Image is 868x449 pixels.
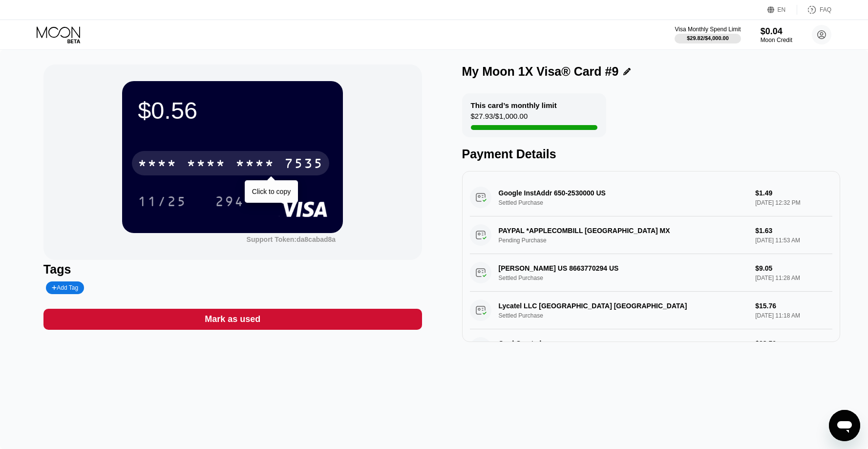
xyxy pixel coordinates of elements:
[215,195,244,211] div: 294
[284,157,323,172] div: 7535
[761,26,792,37] div: $0.04
[130,189,194,214] div: 11/25
[761,37,792,43] div: Moon Credit
[208,189,252,214] div: 294
[462,64,619,79] div: My Moon 1X Visa® Card #9
[247,235,336,243] div: Support Token: da8cabad8a
[829,410,860,441] iframe: Button to launch messaging window
[43,262,422,277] div: Tags
[797,5,831,15] div: FAQ
[471,101,557,109] div: This card’s monthly limit
[52,284,78,291] div: Add Tag
[778,6,786,13] div: EN
[138,97,327,124] div: $0.56
[820,6,831,13] div: FAQ
[687,35,729,41] div: $29.82 / $4,000.00
[675,26,741,43] div: Visa Monthly Spend Limit$29.82/$4,000.00
[252,188,291,195] div: Click to copy
[43,309,422,330] div: Mark as used
[675,26,741,33] div: Visa Monthly Spend Limit
[462,147,841,161] div: Payment Details
[471,112,528,125] div: $27.93 / $1,000.00
[205,314,260,325] div: Mark as used
[761,26,792,43] div: $0.04Moon Credit
[46,281,84,294] div: Add Tag
[247,235,336,243] div: Support Token:da8cabad8a
[138,195,187,211] div: 11/25
[767,5,797,15] div: EN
